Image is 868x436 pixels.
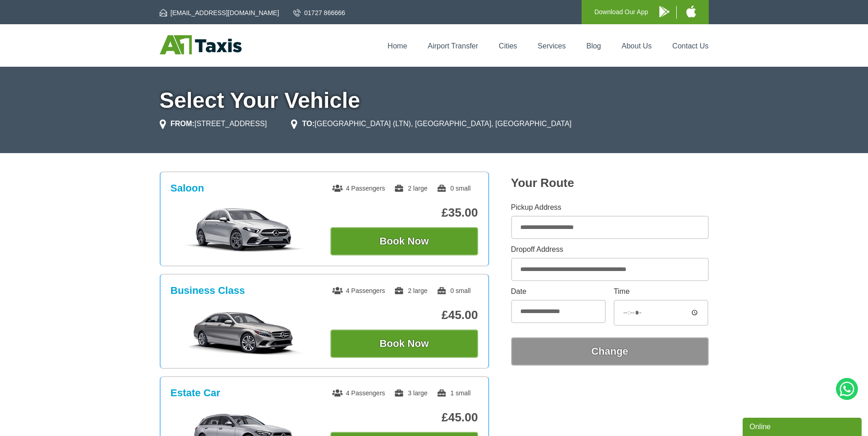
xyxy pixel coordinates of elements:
a: Cities [499,42,517,50]
span: 4 Passengers [332,287,385,294]
li: [STREET_ADDRESS] [160,118,267,129]
label: Pickup Address [511,204,709,211]
h1: Select Your Vehicle [160,90,709,112]
p: £35.00 [330,206,478,220]
span: 4 Passengers [332,389,385,397]
span: 3 large [394,389,427,397]
span: 0 small [437,185,470,192]
button: Book Now [330,330,478,358]
h3: Estate Car [171,387,221,399]
button: Book Now [330,227,478,255]
img: A1 Taxis St Albans LTD [160,35,242,54]
a: Services [538,42,566,50]
span: 2 large [394,185,427,192]
span: 2 large [394,287,427,294]
a: About Us [622,42,652,50]
h3: Saloon [171,182,204,194]
label: Dropoff Address [511,246,709,253]
label: Time [614,288,708,295]
h3: Business Class [171,285,245,297]
h2: Your Route [511,176,709,190]
a: Home [388,42,407,50]
p: £45.00 [330,308,478,322]
strong: TO: [302,120,314,128]
label: Date [511,288,606,295]
span: 0 small [437,287,470,294]
li: [GEOGRAPHIC_DATA] (LTN), [GEOGRAPHIC_DATA], [GEOGRAPHIC_DATA] [291,118,571,129]
a: Blog [586,42,601,50]
button: Change [511,337,709,366]
a: [EMAIL_ADDRESS][DOMAIN_NAME] [160,8,279,17]
p: Download Our App [594,6,648,18]
a: Contact Us [672,42,708,50]
img: Saloon [175,207,313,253]
a: Airport Transfer [428,42,478,50]
span: 4 Passengers [332,185,385,192]
a: 01727 866666 [293,8,345,17]
img: Business Class [175,309,313,355]
img: A1 Taxis iPhone App [686,5,696,17]
iframe: chat widget [743,416,863,436]
p: £45.00 [330,410,478,425]
strong: FROM: [171,120,194,128]
span: 1 small [437,389,470,397]
img: A1 Taxis Android App [659,6,669,17]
